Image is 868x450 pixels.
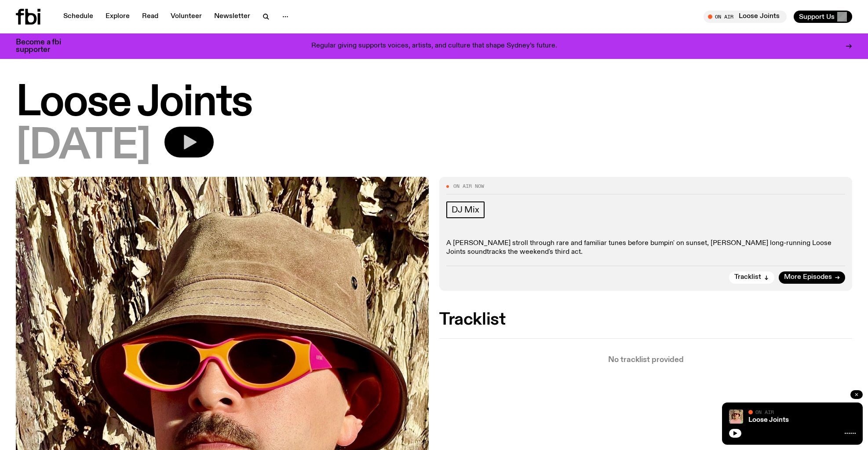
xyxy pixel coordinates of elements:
a: Newsletter [209,11,255,23]
a: Volunteer [165,11,207,23]
a: Read [137,11,164,23]
a: Explore [100,11,135,23]
button: On AirLoose Joints [704,11,787,23]
h1: Loose Joints [16,84,852,123]
img: Tyson stands in front of a paperbark tree wearing orange sunglasses, a suede bucket hat and a pin... [729,410,743,424]
a: More Episodes [779,271,845,284]
span: On Air [755,409,774,415]
span: [DATE] [16,127,150,166]
span: Tracklist [734,274,761,281]
a: Schedule [58,11,98,23]
span: Support Us [799,13,835,21]
p: No tracklist provided [439,356,852,364]
span: More Episodes [784,274,832,281]
a: DJ Mix [446,201,485,218]
h2: Tracklist [439,312,852,328]
a: Loose Joints [748,417,789,424]
span: DJ Mix [452,205,479,215]
span: On Air Now [453,184,484,189]
h3: Become a fbi supporter [16,39,72,54]
button: Tracklist [729,271,774,284]
p: A [PERSON_NAME] stroll through rare and familiar tunes before bumpin' on sunset, [PERSON_NAME] lo... [446,239,845,256]
button: Support Us [794,11,852,23]
p: Regular giving supports voices, artists, and culture that shape Sydney’s future. [311,42,557,50]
